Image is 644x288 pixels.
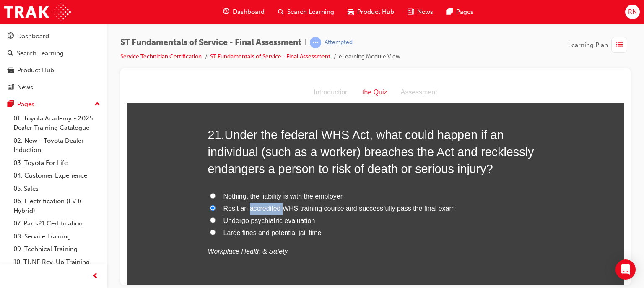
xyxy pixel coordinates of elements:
div: the Quiz [229,5,267,17]
a: News [3,80,104,95]
span: news-icon [408,7,414,17]
button: Learning Plan [568,37,631,53]
span: prev-icon [92,271,99,282]
span: Resit an accredited WHS training course and successfully pass the final exam [96,123,328,130]
span: guage-icon [8,33,14,40]
a: Search Learning [3,46,104,61]
input: Undergo psychiatric evaluation [83,136,88,141]
span: up-icon [94,99,100,110]
span: list-icon [616,40,623,50]
a: 06. Electrification (EV & Hybrid) [10,195,104,217]
a: Service Technician Certification [120,53,202,60]
div: Search Learning [17,49,64,58]
a: news-iconNews [401,3,440,21]
span: Product Hub [357,7,394,17]
span: Large fines and potential jail time [96,147,195,154]
span: pages-icon [8,101,14,108]
span: search-icon [8,50,13,58]
a: 10. TUNE Rev-Up Training [10,256,104,269]
span: Pages [456,7,473,17]
div: Attempted [325,39,353,47]
button: Pages [3,97,104,112]
div: News [17,83,33,92]
a: search-iconSearch Learning [271,3,341,21]
input: Nothing, the liability is with the employer [83,111,88,117]
a: 07. Parts21 Certification [10,217,104,230]
div: Open Intercom Messenger [615,259,636,280]
img: Trak [4,3,71,21]
a: pages-iconPages [440,3,480,21]
span: | [305,38,306,47]
a: 02. New - Toyota Dealer Induction [10,134,104,157]
div: Introduction [180,5,229,17]
input: Resit an accredited WHS training course and successfully pass the final exam [83,123,88,129]
a: 09. Technical Training [10,243,104,256]
a: car-iconProduct Hub [341,3,401,21]
span: news-icon [8,84,14,92]
li: eLearning Module View [339,52,400,62]
div: Assessment [267,5,317,17]
span: car-icon [8,67,14,74]
span: RN [628,7,637,17]
a: Dashboard [3,29,104,44]
a: Product Hub [3,63,104,78]
span: pages-icon [447,7,453,17]
span: learningRecordVerb_ATTEMPT-icon [310,37,321,48]
span: Nothing, the liability is with the employer [96,111,216,118]
a: 01. Toyota Academy - 2025 Dealer Training Catalogue [10,112,104,134]
a: ST Fundamentals of Service - Final Assessment [210,53,330,60]
a: 05. Sales [10,182,104,195]
div: Dashboard [17,31,49,41]
span: ST Fundamentals of Service - Final Assessment [120,38,301,47]
div: Pages [17,99,34,109]
button: DashboardSearch LearningProduct HubNews [3,27,104,97]
span: Undergo psychiatric evaluation [96,135,188,142]
h2: 21 . [81,45,416,95]
span: Dashboard [233,7,265,17]
div: Product Hub [17,65,54,75]
em: Workplace Health & Safety [81,166,161,173]
a: 08. Service Training [10,230,104,243]
a: guage-iconDashboard [216,3,271,21]
span: search-icon [278,7,284,17]
span: Under the federal WHS Act, what could happen if an individual (such as a worker) breaches the Act... [81,46,407,94]
span: News [417,7,433,17]
a: 03. Toyota For Life [10,157,104,170]
input: Large fines and potential jail time [83,148,88,153]
span: car-icon [348,7,354,17]
a: 04. Customer Experience [10,169,104,182]
span: Search Learning [287,7,334,17]
button: RN [625,5,640,19]
span: guage-icon [223,7,229,17]
span: Learning Plan [568,40,608,50]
